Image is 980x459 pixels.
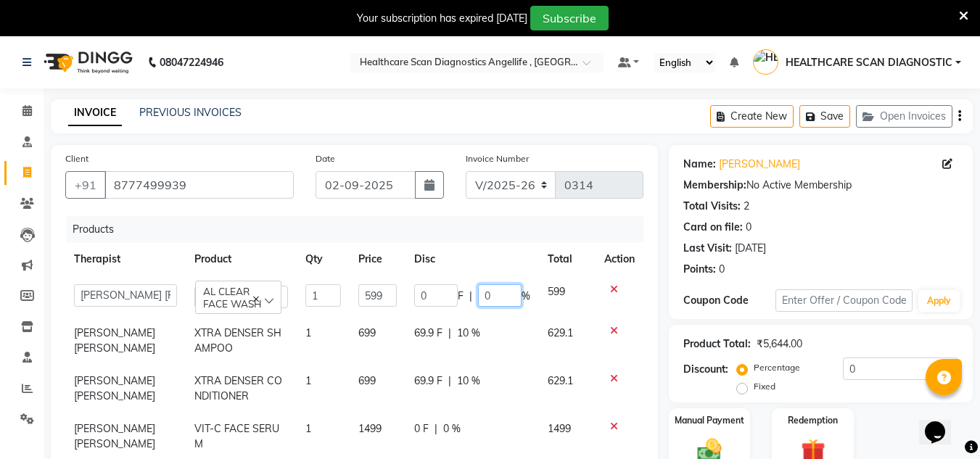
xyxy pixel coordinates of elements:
[746,220,752,235] div: 0
[735,241,766,256] div: [DATE]
[435,421,437,437] span: |
[358,374,376,387] span: 699
[530,6,609,30] button: Subscribe
[74,422,155,450] span: [PERSON_NAME] [PERSON_NAME]
[856,105,952,128] button: Open Invoices
[358,326,376,339] span: 699
[65,243,186,276] th: Therapist
[522,289,530,304] span: %
[548,285,565,298] span: 599
[405,243,539,276] th: Disc
[719,262,725,277] div: 0
[139,106,242,119] a: PREVIOUS INVOICES
[539,243,596,276] th: Total
[68,100,122,126] a: INVOICE
[203,285,261,310] span: AL CLEAR FACE WASH
[443,421,461,437] span: 0 %
[194,326,281,355] span: XTRA DENSER SHAMPOO
[754,380,775,393] label: Fixed
[799,105,850,128] button: Save
[683,336,751,352] div: Product Total:
[160,42,223,83] b: 08047224946
[358,422,382,435] span: 1499
[65,152,88,165] label: Client
[67,216,654,243] div: Products
[104,171,294,199] input: Search by Name/Mobile/Email/Code
[350,243,405,276] th: Price
[675,414,744,427] label: Manual Payment
[775,289,913,312] input: Enter Offer / Coupon Code
[186,243,297,276] th: Product
[753,49,778,75] img: HEALTHCARE SCAN DIAGNOSTIC
[918,290,960,312] button: Apply
[305,422,311,435] span: 1
[414,421,429,437] span: 0 F
[548,374,573,387] span: 629.1
[297,243,350,276] th: Qty
[596,243,643,276] th: Action
[37,42,136,83] img: logo
[414,373,442,389] span: 69.9 F
[548,326,573,339] span: 629.1
[194,422,279,450] span: VIT-C FACE SERUM
[74,374,155,402] span: [PERSON_NAME] [PERSON_NAME]
[466,152,529,165] label: Invoice Number
[683,241,732,256] div: Last Visit:
[683,157,716,172] div: Name:
[683,178,746,193] div: Membership:
[194,374,282,402] span: XTRA DENSER CONDITIONER
[448,326,451,341] span: |
[710,105,794,128] button: Create New
[754,361,800,374] label: Percentage
[683,293,775,308] div: Coupon Code
[744,199,749,214] div: 2
[448,373,451,389] span: |
[786,55,952,70] span: HEALTHCARE SCAN DIAGNOSTIC
[683,362,728,377] div: Discount:
[683,199,741,214] div: Total Visits:
[457,373,480,389] span: 10 %
[305,374,311,387] span: 1
[316,152,335,165] label: Date
[414,326,442,341] span: 69.9 F
[683,178,958,193] div: No Active Membership
[65,171,106,199] button: +91
[548,422,571,435] span: 1499
[719,157,800,172] a: [PERSON_NAME]
[74,326,155,355] span: [PERSON_NAME] [PERSON_NAME]
[919,401,965,444] iframe: chat widget
[469,289,472,304] span: |
[457,326,480,341] span: 10 %
[357,11,527,26] div: Your subscription has expired [DATE]
[305,326,311,339] span: 1
[788,414,838,427] label: Redemption
[683,262,716,277] div: Points:
[458,289,464,304] span: F
[757,336,802,352] div: ₹5,644.00
[683,220,743,235] div: Card on file:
